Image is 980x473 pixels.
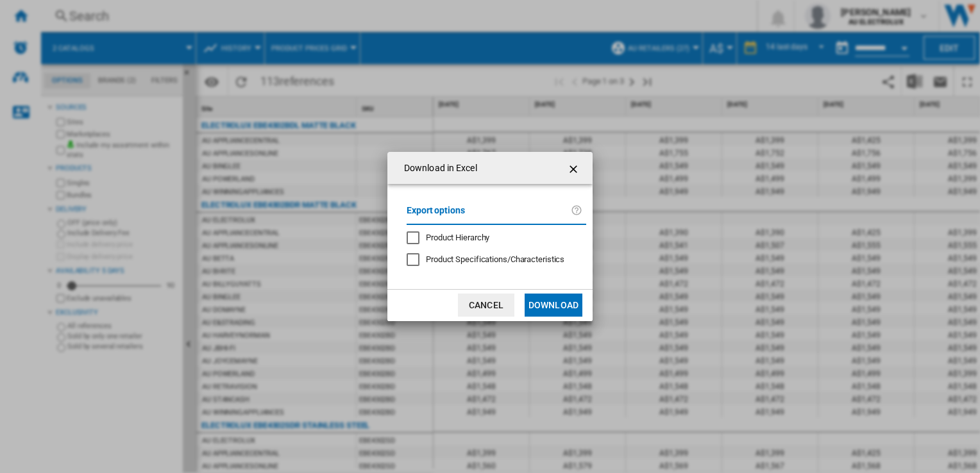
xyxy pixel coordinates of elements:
[407,231,576,244] md-checkbox: Product Hierarchy
[562,155,587,181] button: getI18NText('BUTTONS.CLOSE_DIALOG')
[525,294,582,317] button: Download
[407,203,571,227] label: Export options
[567,162,582,177] ng-md-icon: getI18NText('BUTTONS.CLOSE_DIALOG')
[398,162,477,175] h4: Download in Excel
[426,233,489,242] span: Product Hierarchy
[458,294,514,317] button: Cancel
[426,254,564,265] div: Only applies to Category View
[426,254,564,264] span: Product Specifications/Characteristics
